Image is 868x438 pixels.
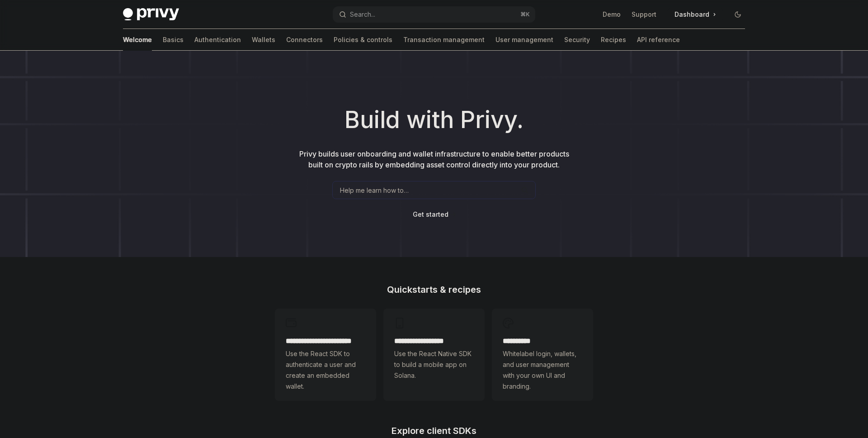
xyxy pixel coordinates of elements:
button: Toggle dark mode [731,7,745,22]
a: User management [495,29,553,51]
a: Authentication [194,29,241,51]
h2: Explore client SDKs [275,426,593,435]
span: Dashboard [675,10,709,19]
a: **** *****Whitelabel login, wallets, and user management with your own UI and branding. [492,309,593,401]
span: ⌘ K [520,11,530,18]
h2: Quickstarts & recipes [275,285,593,294]
a: Support [632,10,656,19]
span: Whitelabel login, wallets, and user management with your own UI and branding. [503,348,582,392]
h1: Build with Privy. [14,102,854,138]
a: Connectors [286,29,323,51]
span: Privy builds user onboarding and wallet infrastructure to enable better products built on crypto ... [299,149,569,169]
a: Recipes [601,29,626,51]
a: Security [564,29,590,51]
a: **** **** **** ***Use the React Native SDK to build a mobile app on Solana. [383,309,485,401]
a: Dashboard [667,7,723,22]
a: Policies & controls [334,29,392,51]
span: Get started [413,210,448,218]
a: API reference [637,29,680,51]
a: Demo [603,10,621,19]
a: Get started [413,210,448,219]
img: dark logo [123,8,179,21]
a: Basics [163,29,184,51]
a: Wallets [252,29,275,51]
a: Transaction management [403,29,485,51]
span: Use the React Native SDK to build a mobile app on Solana. [394,348,474,381]
div: Search... [350,9,375,20]
span: Help me learn how to… [340,186,409,195]
span: Use the React SDK to authenticate a user and create an embedded wallet. [286,348,365,392]
a: Welcome [123,29,152,51]
button: Open search [333,6,535,23]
